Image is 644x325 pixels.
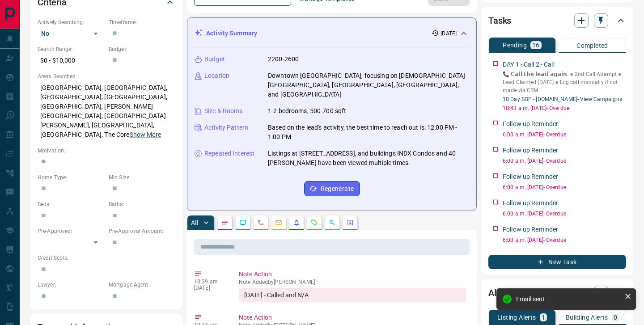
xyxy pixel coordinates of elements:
a: 10 Day SOP - [DOMAIN_NAME]- View Campaigns [503,96,622,102]
p: 1 [542,314,545,321]
p: Areas Searched: [38,72,175,80]
p: Credit Score: [38,254,175,262]
p: DAY 1 - Call 2 - Call [503,60,555,69]
p: Motivation: [38,147,175,155]
p: Repeated Interest [204,149,254,158]
p: Beds: [38,200,104,208]
svg: Agent Actions [347,219,354,226]
p: 0 [614,314,617,321]
p: 6:00 a.m. [DATE] - Overdue [503,183,626,191]
p: Activity Summary [206,29,257,38]
svg: Opportunities [329,219,336,226]
p: Listing Alerts [497,314,536,321]
p: 1-2 bedrooms, 500-700 sqft [268,106,346,116]
h2: Alerts [488,286,512,300]
p: Follow up Reminder [503,172,558,181]
p: Pending [503,42,527,48]
p: 2200-2600 [268,55,299,64]
p: 10:43 a.m. [DATE] - Overdue [503,104,626,112]
p: [DATE] [194,285,225,291]
p: Search Range: [38,45,104,53]
div: Tasks [488,10,626,31]
p: Timeframe: [109,18,175,26]
p: Location [204,71,229,80]
p: [DATE] [441,30,457,38]
p: Budget: [109,45,175,53]
svg: Listing Alerts [293,219,300,226]
p: Size & Rooms [204,106,243,116]
p: Min Size: [109,173,175,181]
p: Lawyer: [38,281,104,289]
p: Follow up Reminder [503,225,558,234]
p: Pre-Approved: [38,227,104,235]
p: Budget [204,55,225,64]
p: 10:39 am [194,279,225,285]
p: Follow up Reminder [503,119,558,129]
div: Activity Summary[DATE] [195,25,469,42]
p: Activity Pattern [204,123,248,132]
div: [DATE] - Called and N/A [239,288,466,302]
p: $0 - $10,000 [38,53,104,68]
div: Alerts [488,282,626,304]
p: [GEOGRAPHIC_DATA], [GEOGRAPHIC_DATA], [GEOGRAPHIC_DATA], [GEOGRAPHIC_DATA], [GEOGRAPHIC_DATA], [P... [38,80,175,142]
p: Follow up Reminder [503,198,558,208]
div: No [38,26,104,41]
p: Based on the lead's activity, the best time to reach out is: 12:00 PM - 1:00 PM [268,123,469,142]
div: Email sent [516,295,621,303]
p: Building Alerts [566,314,608,321]
p: Baths: [109,200,175,208]
p: Note Action [239,270,466,279]
p: Home Type: [38,173,104,181]
p: All [191,219,198,226]
button: Regenerate [304,181,360,196]
p: 6:00 a.m. [DATE] - Overdue [503,131,626,139]
p: Mortgage Agent: [109,281,175,289]
h2: Tasks [488,13,511,28]
p: Actively Searching: [38,18,104,26]
p: Note Added by [PERSON_NAME] [239,279,466,285]
svg: Emails [275,219,282,226]
p: Follow up Reminder [503,146,558,155]
button: New Task [488,255,626,269]
p: 6:00 a.m. [DATE] - Overdue [503,210,626,218]
button: Show More [130,130,161,139]
p: 16 [532,42,540,48]
p: Completed [576,42,608,49]
p: Downtown [GEOGRAPHIC_DATA], focusing on [DEMOGRAPHIC_DATA][GEOGRAPHIC_DATA], [GEOGRAPHIC_DATA], [... [268,71,469,99]
svg: Notes [221,219,229,226]
p: 6:00 a.m. [DATE] - Overdue [503,236,626,244]
p: 📞 𝗖𝗮𝗹𝗹 𝘁𝗵𝗲 𝗹𝗲𝗮𝗱 𝗮𝗴𝗮𝗶𝗻. ● 2nd Call Attempt ● Lead Claimed [DATE] ‎● Log call manually if not made ... [503,70,626,94]
p: 6:00 a.m. [DATE] - Overdue [503,157,626,165]
p: Pre-Approval Amount: [109,227,175,235]
p: Listings at [STREET_ADDRESS], and buildings INDX Condos and 40 [PERSON_NAME] have been viewed mul... [268,149,469,168]
svg: Lead Browsing Activity [239,219,246,226]
svg: Requests [311,219,318,226]
svg: Calls [257,219,264,226]
p: Note Action [239,313,466,322]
